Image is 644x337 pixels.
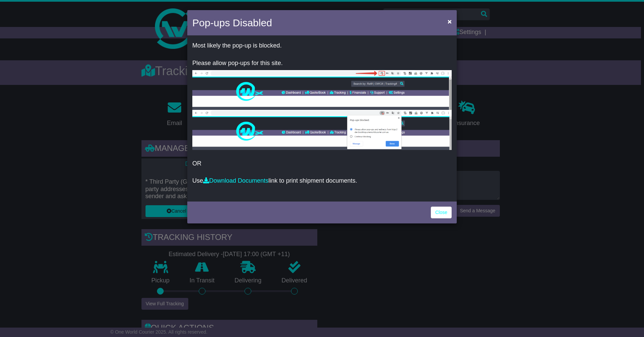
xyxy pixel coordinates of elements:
[192,177,452,185] p: Use link to print shipment documents.
[192,60,452,67] p: Please allow pop-ups for this site.
[444,14,455,28] button: Close
[448,18,452,25] span: ×
[192,15,272,30] h4: Pop-ups Disabled
[203,177,268,184] a: Download Documents
[431,207,452,218] a: Close
[192,110,452,150] img: allow-popup-2.png
[192,42,452,50] p: Most likely the pop-up is blocked.
[187,37,457,200] div: OR
[192,70,452,110] img: allow-popup-1.png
